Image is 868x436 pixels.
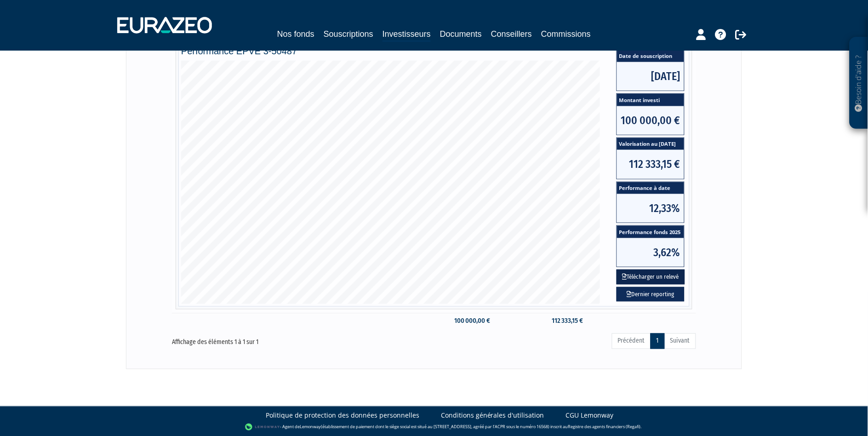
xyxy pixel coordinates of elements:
button: Télécharger un relevé [617,270,685,285]
a: Commissions [541,28,591,40]
a: Conseillers [491,28,532,40]
td: 112 333,15 € [545,313,588,329]
a: Nos fonds [277,28,314,40]
span: 112 333,15 € [617,150,684,178]
a: Politique de protection des données personnelles [266,411,419,420]
td: 100 000,00 € [447,313,495,329]
a: Conditions générales d'utilisation [441,411,544,420]
a: Lemonway [300,424,321,430]
div: Affichage des éléments 1 à 1 sur 1 [172,333,383,347]
a: Dernier reporting [617,287,685,302]
img: logo-lemonway.png [245,423,280,432]
a: Investisseurs [383,28,431,42]
img: 1732889491-logotype_eurazeo_blanc_rvb.png [117,17,212,34]
span: 100 000,00 € [617,106,684,135]
a: 1 [651,333,665,349]
span: Valorisation au [DATE] [617,138,684,150]
span: 12,33% [617,194,684,223]
h4: Performance EPVE 3-50487 [181,46,687,56]
p: Besoin d'aide ? [854,42,864,125]
a: CGU Lemonway [566,411,614,420]
span: Performance fonds 2025 [617,226,684,238]
div: - Agent de (établissement de paiement dont le siège social est situé au [STREET_ADDRESS], agréé p... [9,423,859,432]
span: 3,62% [617,238,684,267]
span: Montant investi [617,94,684,106]
a: Souscriptions [324,28,373,40]
span: Date de souscription [617,50,684,62]
span: Performance à date [617,182,684,195]
a: Documents [440,28,482,40]
a: Registre des agents financiers (Regafi) [568,424,640,430]
span: [DATE] [617,62,684,91]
